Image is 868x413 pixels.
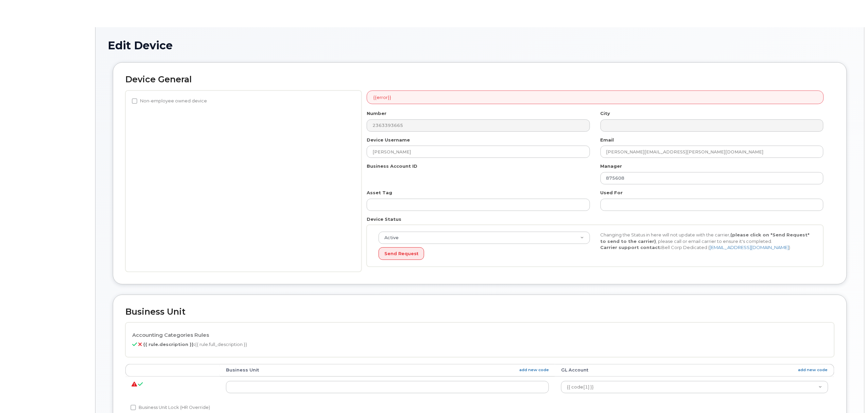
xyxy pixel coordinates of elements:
input: Select manager [601,172,823,184]
h4: Accounting Categories Rules [132,332,828,338]
h1: Edit Device [108,39,852,51]
b: {{ rule.description }}: [143,342,195,347]
strong: (please click on "Send Request" to send to the carrier) [600,232,810,244]
a: add new code [519,367,549,373]
label: Device Username [367,137,410,143]
label: Device Status [367,216,401,222]
label: Number [367,110,386,117]
label: Non-employee owned device [132,97,207,105]
input: Non-employee owned device [132,98,137,104]
label: Email [601,137,614,143]
label: Business Unit Lock (HR Override) [131,403,210,412]
button: Send Request [379,247,424,260]
input: Business Unit Lock (HR Override) [131,405,136,410]
label: City [601,110,610,117]
label: Used For [601,189,623,196]
label: Business Account ID [367,163,417,169]
h2: Business Unit [125,307,834,317]
label: Manager [601,163,622,169]
th: GL Account [555,364,834,376]
div: {{error}} [367,90,824,104]
i: {{ unit.errors.join('. ') }} [132,384,137,384]
strong: Carrier support contact: [600,245,661,250]
th: Business Unit [220,364,555,376]
a: [EMAIL_ADDRESS][DOMAIN_NAME] [710,245,789,250]
p: {{ rule.full_description }} [132,341,828,348]
label: Asset Tag [367,189,392,196]
h2: Device General [125,75,834,84]
div: Changing the Status in here will not update with the carrier, , please call or email carrier to e... [595,232,817,251]
a: add new code [798,367,828,373]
